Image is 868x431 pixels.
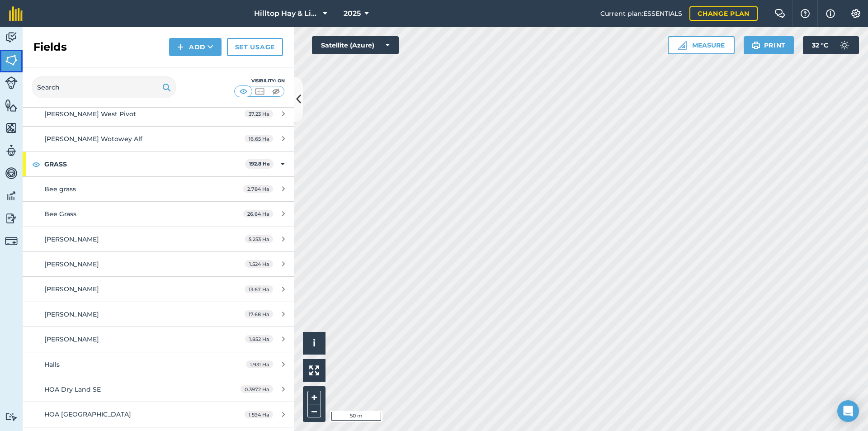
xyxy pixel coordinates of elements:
[245,110,273,118] span: 37.23 Ha
[243,185,273,193] span: 2.784 Ha
[307,404,321,417] button: –
[309,365,319,375] img: Four arrows, one pointing top left, one top right, one bottom right and the last bottom left
[5,31,18,44] img: svg+xml;base64,PD94bWwgdmVyc2lvbj0iMS4wIiBlbmNvZGluZz0idXRmLTgiPz4KPCEtLSBHZW5lcmF0b3I6IEFkb2JlIE...
[23,227,294,251] a: [PERSON_NAME]5.253 Ha
[850,9,861,18] img: A cog icon
[752,40,760,51] img: svg+xml;base64,PHN2ZyB4bWxucz0iaHR0cDovL3d3dy53My5vcmcvMjAwMC9zdmciIHdpZHRoPSIxOSIgaGVpZ2h0PSIyNC...
[600,9,682,19] span: Current plan : ESSENTIALS
[344,8,361,19] span: 2025
[23,377,294,402] a: HOA Dry Land SE0.3972 Ha
[245,260,273,268] span: 1.524 Ha
[5,76,18,89] img: svg+xml;base64,PD94bWwgdmVyc2lvbj0iMS4wIiBlbmNvZGluZz0idXRmLTgiPz4KPCEtLSBHZW5lcmF0b3I6IEFkb2JlIE...
[837,400,859,422] div: Open Intercom Messenger
[307,391,321,404] button: +
[5,212,18,225] img: svg+xml;base64,PD94bWwgdmVyc2lvbj0iMS4wIiBlbmNvZGluZz0idXRmLTgiPz4KPCEtLSBHZW5lcmF0b3I6IEFkb2JlIE...
[689,6,758,21] a: Change plan
[243,210,273,218] span: 26.64 Ha
[241,385,273,393] span: 0.3972 Ha
[5,121,18,135] img: svg+xml;base64,PHN2ZyB4bWxucz0iaHR0cDovL3d3dy53My5vcmcvMjAwMC9zdmciIHdpZHRoPSI1NiIgaGVpZ2h0PSI2MC...
[234,77,285,85] div: Visibility: On
[44,210,76,218] span: Bee Grass
[23,152,294,176] div: GRASS192.8 Ha
[32,76,176,98] input: Search
[23,277,294,301] a: [PERSON_NAME]13.67 Ha
[44,360,60,369] span: Halls
[169,38,222,56] button: Add
[227,38,283,56] a: Set usage
[23,127,294,151] a: [PERSON_NAME] Wotowey Alf16.65 Ha
[303,332,325,355] button: i
[9,6,23,21] img: fieldmargin Logo
[245,285,273,293] span: 13.67 Ha
[312,36,399,54] button: Satellite (Azure)
[44,385,101,393] span: HOA Dry Land SE
[44,185,76,193] span: Bee grass
[23,102,294,126] a: [PERSON_NAME] West Pivot37.23 Ha
[23,352,294,377] a: Halls1.931 Ha
[177,42,184,52] img: svg+xml;base64,PHN2ZyB4bWxucz0iaHR0cDovL3d3dy53My5vcmcvMjAwMC9zdmciIHdpZHRoPSIxNCIgaGVpZ2h0PSIyNC...
[270,87,282,96] img: svg+xml;base64,PHN2ZyB4bWxucz0iaHR0cDovL3d3dy53My5vcmcvMjAwMC9zdmciIHdpZHRoPSI1MCIgaGVpZ2h0PSI0MC...
[803,36,859,54] button: 32 °C
[254,8,319,19] span: Hilltop Hay & Livestock
[5,166,18,180] img: svg+xml;base64,PD94bWwgdmVyc2lvbj0iMS4wIiBlbmNvZGluZz0idXRmLTgiPz4KPCEtLSBHZW5lcmF0b3I6IEFkb2JlIE...
[23,252,294,276] a: [PERSON_NAME]1.524 Ha
[44,260,99,268] span: [PERSON_NAME]
[249,161,270,167] strong: 192.8 Ha
[812,36,828,54] span: 32 ° C
[5,189,18,203] img: svg+xml;base64,PD94bWwgdmVyc2lvbj0iMS4wIiBlbmNvZGluZz0idXRmLTgiPz4KPCEtLSBHZW5lcmF0b3I6IEFkb2JlIE...
[23,202,294,226] a: Bee Grass26.64 Ha
[44,335,99,343] span: [PERSON_NAME]
[246,360,273,368] span: 1.931 Ha
[678,41,687,50] img: Ruler icon
[254,87,265,96] img: svg+xml;base64,PHN2ZyB4bWxucz0iaHR0cDovL3d3dy53My5vcmcvMjAwMC9zdmciIHdpZHRoPSI1MCIgaGVpZ2h0PSI0MC...
[313,337,316,349] span: i
[44,135,142,143] span: [PERSON_NAME] Wotowey Alf
[5,412,18,421] img: svg+xml;base64,PD94bWwgdmVyc2lvbj0iMS4wIiBlbmNvZGluZz0idXRmLTgiPz4KPCEtLSBHZW5lcmF0b3I6IEFkb2JlIE...
[245,135,273,142] span: 16.65 Ha
[668,36,735,54] button: Measure
[44,410,131,418] span: HOA [GEOGRAPHIC_DATA]
[44,310,99,318] span: [PERSON_NAME]
[44,110,136,118] span: [PERSON_NAME] West Pivot
[238,87,249,96] img: svg+xml;base64,PHN2ZyB4bWxucz0iaHR0cDovL3d3dy53My5vcmcvMjAwMC9zdmciIHdpZHRoPSI1MCIgaGVpZ2h0PSI0MC...
[44,152,245,176] strong: GRASS
[744,36,794,54] button: Print
[23,402,294,426] a: HOA [GEOGRAPHIC_DATA]1.594 Ha
[835,36,854,54] img: svg+xml;base64,PD94bWwgdmVyc2lvbj0iMS4wIiBlbmNvZGluZz0idXRmLTgiPz4KPCEtLSBHZW5lcmF0b3I6IEFkb2JlIE...
[245,310,273,318] span: 17.68 Ha
[245,235,273,243] span: 5.253 Ha
[23,177,294,201] a: Bee grass2.784 Ha
[23,327,294,351] a: [PERSON_NAME]1.852 Ha
[800,9,811,18] img: A question mark icon
[32,159,40,170] img: svg+xml;base64,PHN2ZyB4bWxucz0iaHR0cDovL3d3dy53My5vcmcvMjAwMC9zdmciIHdpZHRoPSIxOCIgaGVpZ2h0PSIyNC...
[826,8,835,19] img: svg+xml;base64,PHN2ZyB4bWxucz0iaHR0cDovL3d3dy53My5vcmcvMjAwMC9zdmciIHdpZHRoPSIxNyIgaGVpZ2h0PSIxNy...
[44,235,99,243] span: [PERSON_NAME]
[162,82,171,93] img: svg+xml;base64,PHN2ZyB4bWxucz0iaHR0cDovL3d3dy53My5vcmcvMjAwMC9zdmciIHdpZHRoPSIxOSIgaGVpZ2h0PSIyNC...
[33,40,67,54] h2: Fields
[774,9,785,18] img: Two speech bubbles overlapping with the left bubble in the forefront
[5,144,18,157] img: svg+xml;base64,PD94bWwgdmVyc2lvbj0iMS4wIiBlbmNvZGluZz0idXRmLTgiPz4KPCEtLSBHZW5lcmF0b3I6IEFkb2JlIE...
[23,302,294,327] a: [PERSON_NAME]17.68 Ha
[44,285,99,293] span: [PERSON_NAME]
[245,411,273,418] span: 1.594 Ha
[245,335,273,343] span: 1.852 Ha
[5,53,18,67] img: svg+xml;base64,PHN2ZyB4bWxucz0iaHR0cDovL3d3dy53My5vcmcvMjAwMC9zdmciIHdpZHRoPSI1NiIgaGVpZ2h0PSI2MC...
[5,99,18,112] img: svg+xml;base64,PHN2ZyB4bWxucz0iaHR0cDovL3d3dy53My5vcmcvMjAwMC9zdmciIHdpZHRoPSI1NiIgaGVpZ2h0PSI2MC...
[5,235,18,247] img: svg+xml;base64,PD94bWwgdmVyc2lvbj0iMS4wIiBlbmNvZGluZz0idXRmLTgiPz4KPCEtLSBHZW5lcmF0b3I6IEFkb2JlIE...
